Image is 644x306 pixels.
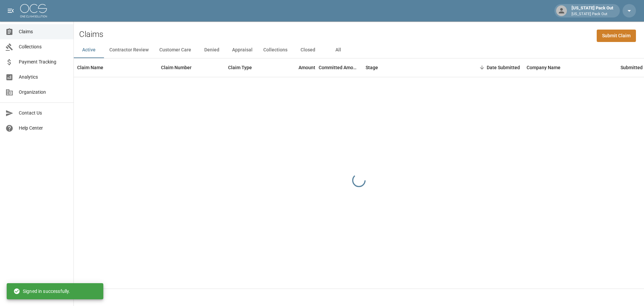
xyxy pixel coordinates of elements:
[161,58,192,77] div: Claim Number
[104,42,154,58] button: Contractor Review
[74,58,158,77] div: Claim Name
[225,58,275,77] div: Claim Type
[77,58,103,77] div: Claim Name
[319,58,359,77] div: Committed Amount
[20,4,47,17] img: ocs-logo-white-transparent.png
[275,58,319,77] div: Amount
[572,11,613,17] p: [US_STATE] Pack Out
[19,58,68,65] span: Payment Tracking
[227,42,258,58] button: Appraisal
[74,42,644,58] div: dynamic tabs
[19,110,68,117] span: Contact Us
[19,89,68,96] span: Organization
[362,58,463,77] div: Stage
[258,42,293,58] button: Collections
[228,58,252,77] div: Claim Type
[477,63,487,72] button: Sort
[154,42,197,58] button: Customer Care
[19,125,68,132] span: Help Center
[19,28,68,35] span: Claims
[299,58,315,77] div: Amount
[487,58,520,77] div: Date Submitted
[74,42,104,58] button: Active
[323,42,353,58] button: All
[366,58,378,77] div: Stage
[319,58,362,77] div: Committed Amount
[597,30,636,42] a: Submit Claim
[19,74,68,81] span: Analytics
[569,5,616,17] div: [US_STATE] Pack Out
[13,285,70,297] div: Signed in successfully.
[293,42,323,58] button: Closed
[463,58,523,77] div: Date Submitted
[19,43,68,50] span: Collections
[523,58,617,77] div: Company Name
[79,30,103,39] h2: Claims
[4,4,17,17] button: open drawer
[197,42,227,58] button: Denied
[158,58,225,77] div: Claim Number
[527,58,560,77] div: Company Name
